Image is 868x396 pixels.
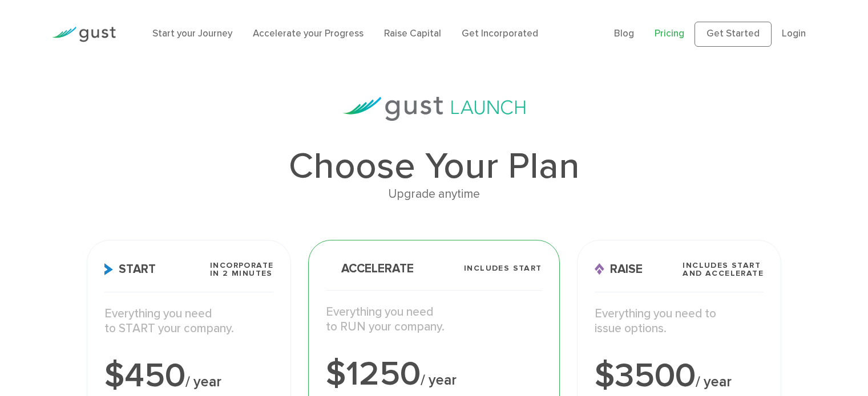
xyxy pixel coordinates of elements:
span: / year [421,371,457,389]
p: Everything you need to issue options. [595,307,764,337]
a: Start your Journey [152,28,232,39]
span: Includes START [464,264,542,272]
div: $450 [104,359,274,393]
span: Accelerate [326,263,414,275]
img: Gust Logo [52,27,116,42]
div: Upgrade anytime [87,185,781,204]
p: Everything you need to RUN your company. [326,305,542,335]
div: $1250 [326,357,542,391]
p: Everything you need to START your company. [104,307,274,337]
a: Login [782,28,806,39]
span: Start [104,263,156,275]
a: Raise Capital [384,28,441,39]
a: Pricing [655,28,684,39]
img: Start Icon X2 [104,263,113,275]
a: Accelerate your Progress [253,28,364,39]
span: / year [696,373,732,390]
span: / year [185,373,221,390]
img: Raise Icon [595,263,604,275]
a: Get Incorporated [462,28,538,39]
span: Raise [595,263,643,275]
img: gust-launch-logos.svg [343,97,526,121]
span: Includes START and ACCELERATE [683,262,764,277]
a: Blog [614,28,634,39]
div: $3500 [595,359,764,393]
a: Get Started [695,22,772,47]
span: Incorporate in 2 Minutes [210,262,273,277]
h1: Choose Your Plan [87,148,781,185]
